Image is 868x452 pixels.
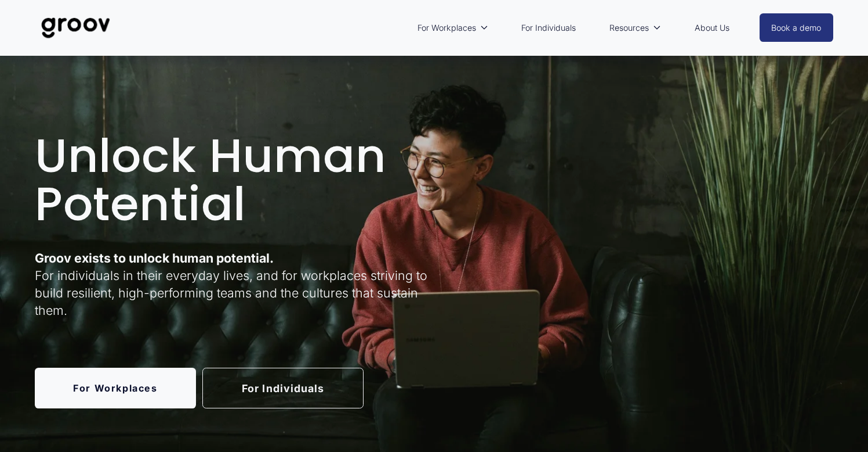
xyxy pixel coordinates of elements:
[609,20,649,35] span: Resources
[35,250,274,266] strong: Groov exists to unlock human potential.
[417,20,476,35] span: For Workplaces
[35,250,431,320] p: For individuals in their everyday lives, and for workplaces striving to build resilient, high-per...
[35,132,431,228] h1: Unlock Human Potential
[35,9,117,47] img: Groov | Unlock Human Potential at Work and in Life
[689,15,735,41] a: About Us
[35,368,196,408] a: For Workplaces
[760,13,834,42] a: Book a demo
[604,15,667,41] a: folder dropdown
[202,368,364,408] a: For Individuals
[515,15,582,41] a: For Individuals
[412,15,494,41] a: folder dropdown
